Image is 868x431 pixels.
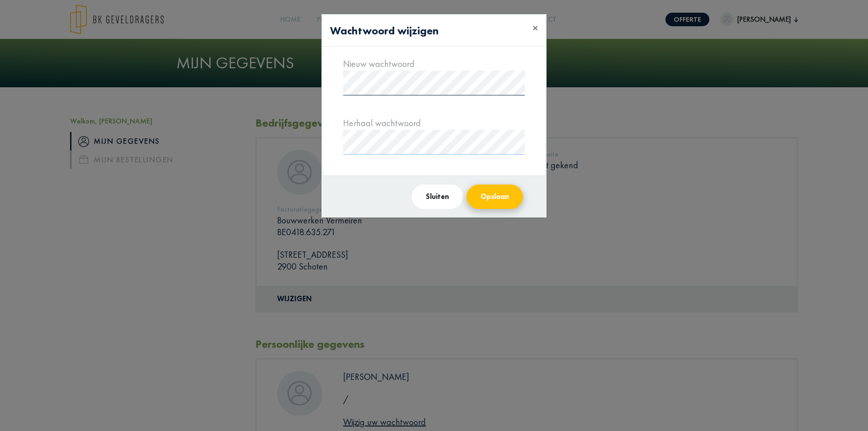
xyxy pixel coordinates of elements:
[412,185,463,209] button: Sluiten
[467,185,523,209] button: Opslaan
[525,15,545,41] button: Close
[343,58,415,70] label: Nieuw wachtwoord
[330,23,439,39] h4: Wachtwoord wijzigen
[533,21,538,35] span: ×
[343,117,421,129] label: Herhaal wachtwoord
